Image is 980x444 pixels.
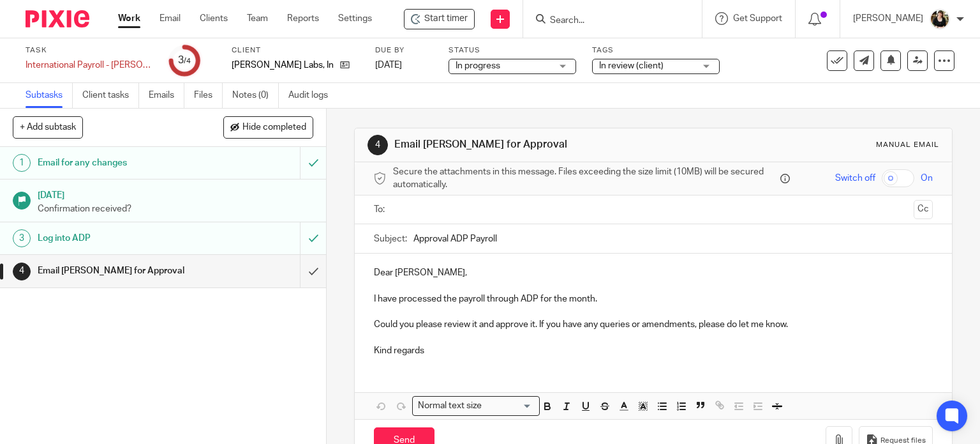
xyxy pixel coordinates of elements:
p: Kind regards [374,344,933,357]
a: Work [118,12,140,25]
small: /4 [184,57,191,65]
a: Reports [287,12,319,25]
a: Files [194,83,223,108]
label: Client [232,45,359,56]
h1: Email [PERSON_NAME] for Approval [394,138,680,151]
div: International Payroll - [PERSON_NAME] Labs Inc [26,59,153,72]
a: Subtasks [26,83,73,108]
div: 3 [13,229,31,247]
label: Due by [375,45,433,56]
p: I have processed the payroll through ADP for the month. [374,293,933,305]
p: Could you please review it and approve it. If you have any queries or amendments, please do let m... [374,318,933,331]
div: Manual email [876,140,939,150]
a: Settings [338,12,372,25]
span: Get Support [733,14,782,23]
label: Status [449,45,576,56]
a: Clients [200,12,228,25]
a: Client tasks [82,83,139,108]
button: + Add subtask [13,116,83,138]
span: On [921,172,933,185]
h1: Log into ADP [38,229,204,248]
span: [DATE] [375,61,402,70]
span: In review (client) [599,61,664,70]
div: 4 [13,263,31,280]
div: 3 [178,53,191,68]
button: Cc [914,200,933,219]
span: Hide completed [242,123,306,133]
label: Subject: [374,233,407,245]
div: 4 [367,135,388,155]
a: Team [247,12,268,25]
a: Notes (0) [232,83,279,108]
p: [PERSON_NAME] [853,12,923,25]
label: To: [374,203,388,216]
a: Email [160,12,181,25]
h1: [DATE] [38,186,313,202]
a: Audit logs [288,83,338,108]
span: Start timer [424,12,468,26]
p: Confirmation received? [38,203,313,215]
input: Search for option [486,399,532,413]
h1: Email [PERSON_NAME] for Approval [38,261,204,280]
label: Tags [592,45,720,56]
div: International Payroll - Dayhoff Labs Inc [26,59,153,72]
span: Normal text size [415,399,485,413]
span: Switch off [835,172,875,185]
h1: Email for any changes [38,153,204,172]
a: Emails [149,83,184,108]
img: Helen%20Campbell.jpeg [930,9,950,29]
span: In progress [456,61,500,70]
p: Dear [PERSON_NAME], [374,266,933,279]
div: Dayhoff Labs, Inc - International Payroll - Dayhoff Labs Inc [404,9,475,29]
button: Hide completed [223,116,313,138]
input: Search [549,15,664,27]
span: Secure the attachments in this message. Files exceeding the size limit (10MB) will be secured aut... [393,165,778,192]
img: Pixie [26,10,89,27]
p: [PERSON_NAME] Labs, Inc [232,59,334,72]
div: 1 [13,154,31,172]
div: Search for option [412,396,540,416]
label: Task [26,45,153,56]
